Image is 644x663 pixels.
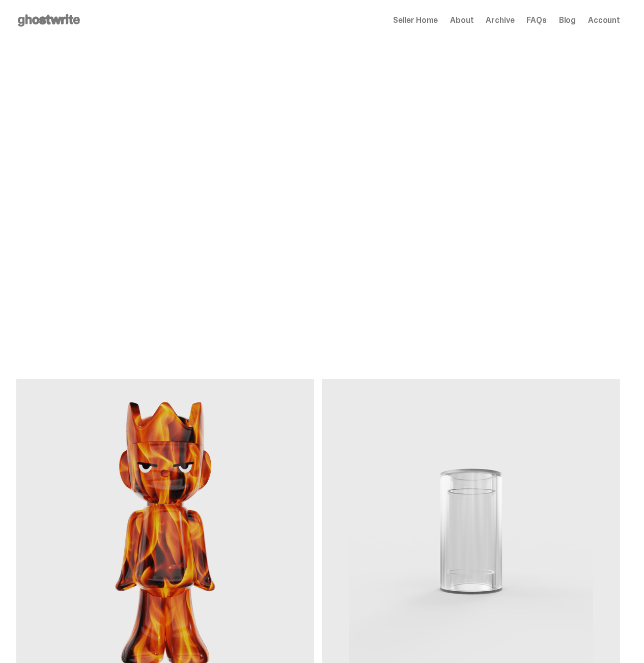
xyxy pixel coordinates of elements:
[588,16,620,24] a: Account
[450,16,473,24] a: About
[486,16,514,24] a: Archive
[393,16,438,24] a: Seller Home
[559,16,576,24] a: Blog
[526,16,546,24] a: FAQs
